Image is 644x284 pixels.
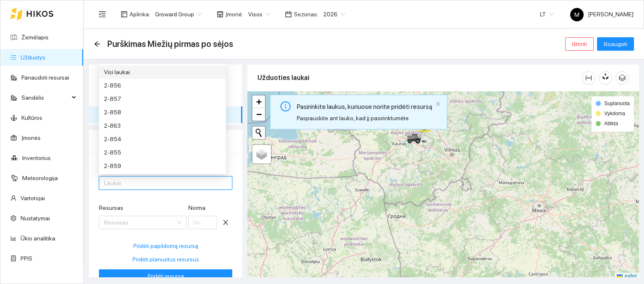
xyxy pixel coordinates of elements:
[572,39,587,49] span: Ištrinti
[294,10,318,19] span: Sezonas :
[99,239,232,253] button: Pridėti papildomą resursą
[574,8,579,21] span: M
[256,109,262,119] span: −
[104,108,221,117] div: 2-858
[104,161,221,170] div: 2-859
[99,65,226,79] div: Visi laukai
[297,101,432,112] div: Pasirinkite laukus, kuriuose norite pridėti resursą
[217,11,223,18] span: shop
[99,79,226,92] div: 2-856
[280,101,291,111] span: info-circle
[285,11,292,18] span: calendar
[256,96,262,107] span: +
[21,255,32,262] a: PPIS
[21,89,69,106] span: Sandėlis
[107,37,233,51] span: Purškimas Miežių pirmas po sėjos
[99,10,106,18] span: menu-fold
[570,11,634,18] span: [PERSON_NAME]
[99,269,232,283] button: Pridėti resursą
[21,215,50,222] a: Nustatymai
[148,271,184,281] span: Pridėti resursą
[121,11,127,18] span: layout
[582,71,595,85] button: column-width
[436,101,441,106] span: close
[133,241,198,250] span: Pridėti papildomą resursą
[565,37,594,51] button: Ištrinti
[99,92,226,106] div: 2-857
[248,8,270,21] span: Visos
[132,255,199,264] span: Pridėti planuotus resursus
[597,37,634,51] button: Išsaugoti
[22,155,51,161] a: Inventorius
[226,10,243,19] span: Įmonė :
[104,67,221,77] div: Visi laukai
[252,108,265,121] a: Zoom out
[104,178,106,188] input: Laukai
[104,94,221,103] div: 2-857
[604,101,630,106] span: Suplanuota
[99,132,226,146] div: 2-854
[99,106,226,119] div: 2-858
[21,134,41,141] a: Įmonės
[257,66,582,90] div: Užduoties laukai
[252,96,265,108] a: Zoom in
[604,121,618,127] span: Atlikta
[21,114,42,121] a: Kultūros
[21,235,55,242] a: Ūkio analitika
[219,219,232,226] span: close
[297,114,432,123] div: Paspauskite ant lauko, kad jį pasirinktumėte
[188,204,205,212] label: Norma
[252,145,271,163] a: Layers
[219,216,232,229] button: close
[94,41,101,47] span: arrow-left
[99,204,123,212] label: Resursas
[94,41,101,48] div: Atgal
[99,253,232,266] button: Pridėti planuotus resursus
[252,127,265,139] button: Initiate a new search
[582,75,595,81] span: column-width
[99,159,226,173] div: 2-859
[604,111,625,116] span: Vykdoma
[104,148,221,157] div: 2-855
[323,8,345,21] span: 2026
[22,175,58,181] a: Meteorologija
[130,10,150,19] span: Aplinka :
[436,101,441,107] button: close
[99,146,226,159] div: 2-855
[104,216,176,229] input: Resursas
[21,34,49,41] a: Žemėlapis
[155,8,202,21] span: Groward Group
[540,8,553,21] span: LT
[188,216,218,229] input: Norma
[99,119,226,132] div: 2-863
[21,54,45,61] a: Užduotys
[617,273,637,279] a: Leaflet
[21,74,69,81] a: Panaudoti resursai
[104,134,221,144] div: 2-854
[21,195,45,201] a: Vartotojai
[104,121,221,130] div: 2-863
[104,81,221,90] div: 2-856
[94,6,111,23] button: menu-fold
[604,39,627,49] span: Išsaugoti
